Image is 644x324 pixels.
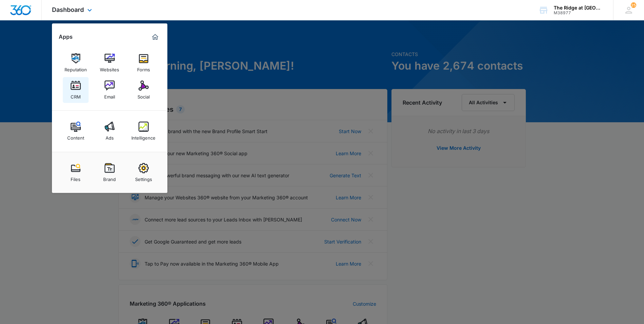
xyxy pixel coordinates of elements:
div: account name [554,5,603,11]
div: Websites [100,64,119,72]
div: Social [137,91,150,100]
div: Brand [103,173,116,182]
div: Settings [135,173,152,182]
h2: Apps [59,34,73,40]
a: Marketing 360® Dashboard [150,32,161,42]
div: Email [104,91,115,100]
div: Ads [106,132,114,141]
a: Websites [97,50,123,76]
span: 25 [631,2,636,8]
a: Social [131,77,157,103]
span: Dashboard [52,6,84,13]
div: Files [71,173,80,182]
a: Intelligence [131,118,157,144]
div: account id [554,11,603,15]
a: Forms [131,50,157,76]
a: Settings [131,160,157,185]
a: Files [63,160,89,185]
a: Reputation [63,50,89,76]
a: CRM [63,77,89,103]
a: Email [97,77,123,103]
a: Brand [97,160,123,185]
div: CRM [71,91,81,100]
a: Ads [97,118,123,144]
div: Intelligence [131,132,155,141]
div: Content [67,132,84,141]
div: Forms [137,64,150,72]
div: notifications count [631,2,636,8]
div: Reputation [65,64,87,72]
a: Content [63,118,89,144]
